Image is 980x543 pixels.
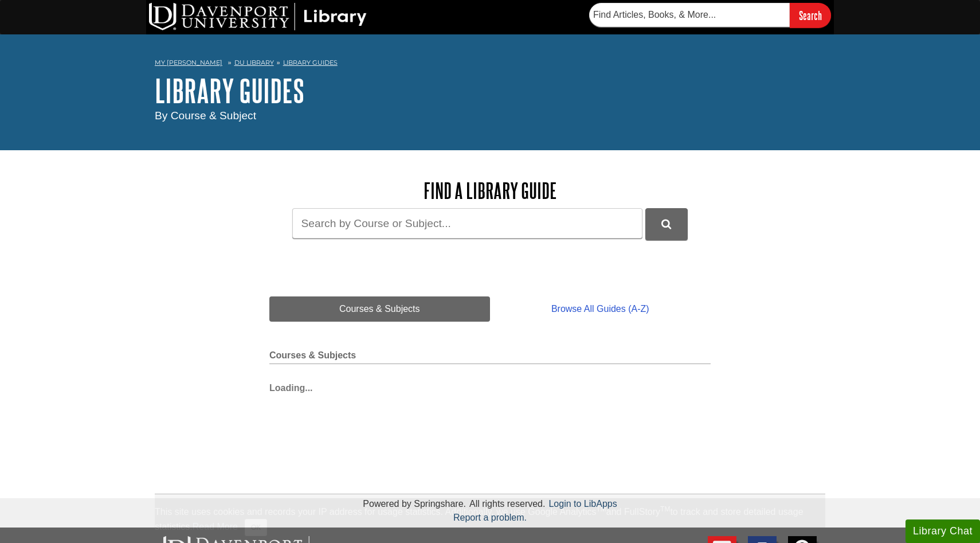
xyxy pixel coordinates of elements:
div: Loading... [269,376,711,395]
a: DU Library [234,58,274,67]
sup: TM [596,505,606,513]
sup: TM [660,505,670,513]
a: My [PERSON_NAME] [155,58,222,68]
i: Search Library Guides [661,219,671,229]
nav: breadcrumb [155,55,825,73]
input: Search [790,3,831,28]
form: Searches DU Library's articles, books, and more [589,3,831,28]
a: Browse All Guides (A-Z) [490,296,711,322]
div: By Course & Subject [155,108,825,124]
div: This site uses cookies and records your IP address for usage statistics. Additionally, we use Goo... [155,505,825,536]
a: Read More [193,522,238,532]
h2: Courses & Subjects [269,350,711,364]
input: Find Articles, Books, & More... [589,3,790,27]
a: Library Guides [283,58,338,67]
h1: Library Guides [155,73,825,108]
img: DU Library [149,3,367,30]
h2: Find a Library Guide [269,179,711,202]
input: Search by Course or Subject... [292,208,642,239]
button: Library Chat [905,519,980,543]
a: Courses & Subjects [269,296,490,322]
button: Close [245,519,267,536]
